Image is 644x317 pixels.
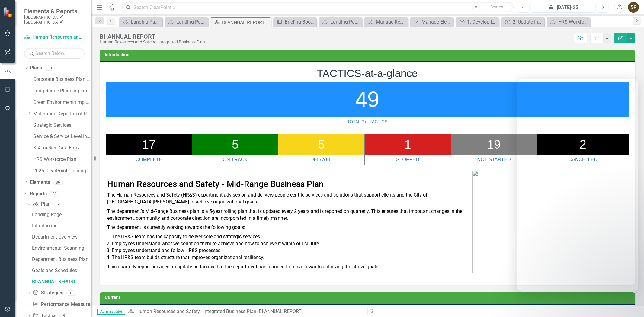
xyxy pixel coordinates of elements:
a: Plan [33,201,50,208]
div: Human Resources and Safety - Integrated Business Plan [100,40,205,44]
h3: Introduction [105,53,632,57]
a: Strategic Services [33,122,91,129]
a: Department Overview [30,232,91,242]
div: 2. Update Integrated Business Plans [513,18,543,26]
button: Search [482,3,512,11]
span: 17 [142,138,156,151]
div: Department Overview [32,234,91,240]
a: Landing Page [166,18,207,26]
a: StATracker Data Entry [33,145,91,152]
input: Search ClearPoint... [122,2,514,13]
div: Briefing Books [285,18,315,26]
span: 5 [232,138,239,151]
a: Department Business Plan [30,255,91,264]
h3: Current [105,295,632,300]
iframe: Intercom live chat [517,79,638,292]
a: Landing Page [30,210,91,219]
a: COMPLETE [136,157,162,162]
a: 1. Develop Integrated Business Plans [457,18,497,26]
div: BI-ANNUAL REPORT [259,309,302,314]
p: The Human Resources and Safety (HR&S) department advises on and delivers people-centric services ... [107,192,469,207]
p: This quarterly report provides an update on tactics that the department has planned to move towar... [107,262,469,271]
a: Introduction [30,221,91,231]
div: Manage Reports [376,18,406,26]
span: 19 [487,138,501,151]
a: Green Environment (Implementation) [33,99,91,106]
a: HRS Workforce Plan [33,156,91,163]
a: Environmental Scanning [30,243,91,253]
a: ON TRACK [223,157,248,162]
div: Department Business Plan [32,257,91,262]
img: ClearPoint Strategy [3,7,14,18]
div: Landing Page [330,18,360,26]
div: Landing Page [32,212,91,217]
iframe: Intercom live chat [623,296,638,311]
a: NOT STARTED [477,157,511,162]
span: 49 [355,87,379,111]
img: ClearPoint%20%20Status%20v3.PNG [472,171,627,273]
div: [DATE]-25 [533,4,593,11]
a: Manage Elements [412,18,452,26]
a: Human Resources and Safety - Integrated Business Plan [24,34,85,41]
input: Search Below... [24,48,85,59]
div: Introduction [32,223,91,229]
a: DELAYED [310,157,333,162]
a: Reports [30,191,47,197]
a: Corporate Business Plan ([DATE]-[DATE]) [33,76,91,83]
a: Briefing Books [275,18,315,26]
a: Strategies [33,290,63,296]
li: The HR&S team builds structure that improves organizational resiliency. [112,254,469,261]
div: Goals and Schedules [32,268,91,273]
span: TOTAL # of TACTICS [347,119,387,124]
a: Plans [30,65,42,72]
div: 7 [54,202,63,207]
a: Elements [30,179,50,186]
a: Landing Page [320,18,360,26]
div: 30 [50,191,59,196]
a: Goals and Schedules [30,266,91,275]
div: Environmental Scanning [32,245,91,251]
span: TACTICS-at-a-glance [317,67,418,79]
span: Search [490,5,503,9]
div: 10 [45,66,55,71]
div: Manage Elements [421,18,452,26]
p: The department is currently working towards the following goals: [107,223,469,232]
li: Employees understand what we count on them to achieve and how to achieve it within our culture. [112,240,469,247]
div: BI-ANNUAL REPORT [100,33,205,40]
div: » [128,308,363,315]
a: 2025 ClearPoint Training [33,168,91,175]
li: The HR&S team has the capacity to deliver core and strategic services. [112,233,469,240]
a: Performance Measures [33,301,92,308]
div: HRS Workforce Plan Landing Page [558,18,588,26]
div: 6 [66,290,76,296]
button: SR [628,2,639,13]
a: Long Range Planning Framework [33,88,91,94]
a: Mid-Range Department Plans [33,110,91,117]
div: BI-ANNUAL REPORT [222,19,269,26]
a: Human Resources and Safety - Integrated Business Plan [136,309,256,314]
h2: Human Resources and Safety - Mid-Range Business Plan [107,180,469,189]
div: Landing Page [131,18,161,26]
span: Administrator [97,309,125,315]
a: Manage Reports [366,18,406,26]
div: 86 [53,180,63,185]
button: [DATE]-25 [531,2,595,13]
p: The department’s Mid-Range Business plan is a 5-year rolling plan that is updated every 2 years a... [107,207,469,223]
span: 1 [404,138,411,151]
li: Employees understand and follow HR&S processes. [112,247,469,254]
div: Landing Page [176,18,207,26]
div: BI-ANNUAL REPORT [32,279,91,284]
a: 2. Update Integrated Business Plans [503,18,543,26]
a: Landing Page [121,18,161,26]
div: 1. Develop Integrated Business Plans [467,18,497,26]
span: Elements & Reports [24,8,85,15]
a: BI-ANNUAL REPORT [30,277,91,287]
span: 5 [318,138,325,151]
a: STOPPED [396,157,419,162]
small: [GEOGRAPHIC_DATA], [GEOGRAPHIC_DATA] [24,15,85,25]
a: HRS Workforce Plan Landing Page [548,18,588,26]
a: Service & Service Level Inventory [33,133,91,140]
